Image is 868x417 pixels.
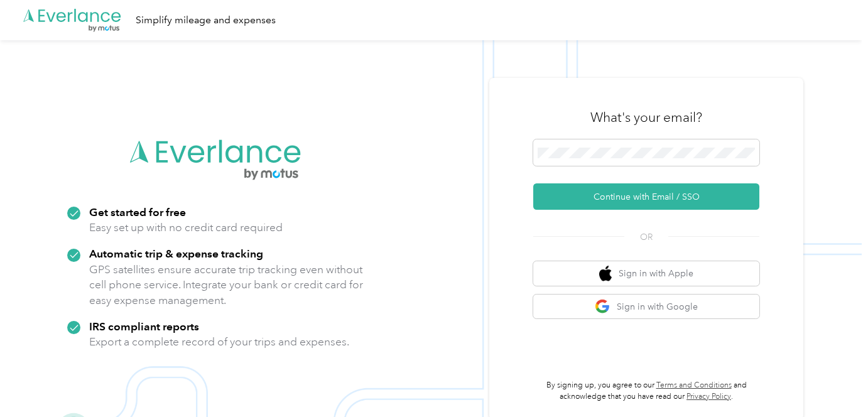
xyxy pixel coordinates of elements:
[533,380,759,402] p: By signing up, you agree to our and acknowledge that you have read our .
[595,299,610,315] img: google logo
[89,220,283,236] p: Easy set up with no credit card required
[686,392,731,401] a: Privacy Policy
[89,247,263,260] strong: Automatic trip & expense tracking
[656,381,732,390] a: Terms and Conditions
[89,334,349,350] p: Export a complete record of your trips and expenses.
[590,109,702,126] h3: What's your email?
[624,230,668,244] span: OR
[798,347,868,417] iframe: Everlance-gr Chat Button Frame
[533,295,759,319] button: google logoSign in with Google
[533,261,759,286] button: apple logoSign in with Apple
[599,266,612,281] img: apple logo
[533,183,759,210] button: Continue with Email / SSO
[89,320,199,333] strong: IRS compliant reports
[89,205,186,219] strong: Get started for free
[89,262,364,308] p: GPS satellites ensure accurate trip tracking even without cell phone service. Integrate your bank...
[136,13,276,28] div: Simplify mileage and expenses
